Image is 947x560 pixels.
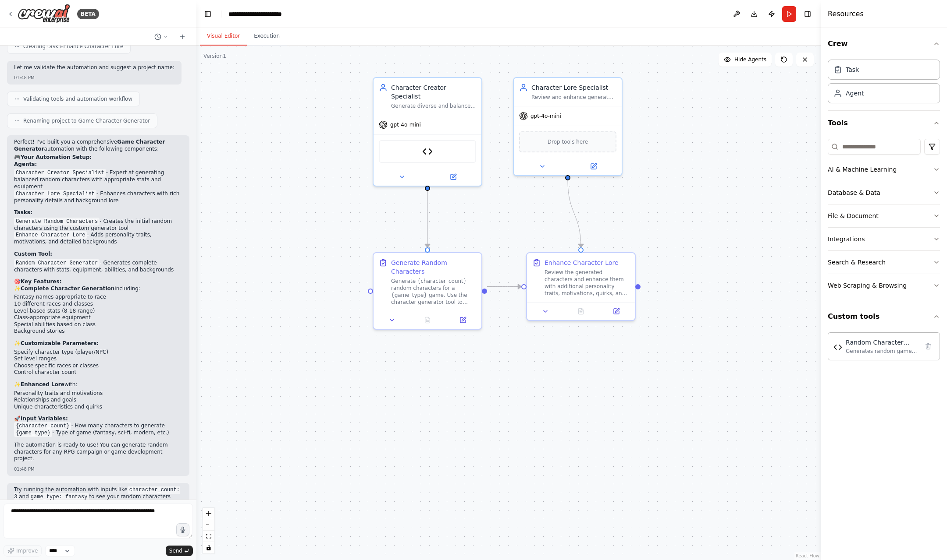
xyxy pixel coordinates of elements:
div: React Flow controls [203,508,214,553]
strong: Your Automation Setup: [21,154,92,160]
div: Crew [828,56,940,110]
h4: Resources [828,9,864,19]
button: Open in side panel [601,306,631,317]
button: Improve [4,545,42,556]
li: - How many characters to generate [14,423,182,430]
nav: breadcrumb [228,10,303,18]
span: Validating tools and automation workflow [23,95,132,102]
button: Hide left sidebar [202,8,214,20]
button: Open in side panel [428,172,478,182]
code: {game_type} [14,429,52,437]
button: Open in side panel [448,315,478,325]
strong: Enhanced Lore [21,381,64,387]
button: zoom in [203,508,214,519]
div: Generate diverse and balanced random characters for {game_type} games, ensuring each character ha... [391,102,476,109]
div: Enhance Character LoreReview the generated characters and enhance them with additional personalit... [526,252,636,321]
li: 10 different races and classes [14,301,182,308]
code: Generate Random Characters [14,218,100,225]
div: Random Character Generator [846,338,919,347]
button: Database & Data [828,181,940,204]
img: Random Character Generator [422,146,433,157]
button: Send [166,546,193,556]
button: Hide right sidebar [801,8,814,20]
li: Level-based stats (8-18 range) [14,308,182,315]
button: fit view [203,531,214,542]
li: - Type of game (fantasy, sci-fi, modern, etc.) [14,430,182,437]
g: Edge from 9a16c520-e70f-4138-80ed-59838f35a9f3 to aa49ce55-e5e8-4ab8-ac91-053c0a0db51c [423,182,432,247]
span: Improve [16,547,38,554]
li: Background stories [14,328,182,335]
li: Choose specific races or classes [14,363,182,370]
strong: Key Features: [21,278,61,285]
button: Custom tools [828,304,940,329]
div: Web Scraping & Browsing [828,281,907,290]
div: Character Creator SpecialistGenerate diverse and balanced random characters for {game_type} games... [373,77,482,187]
button: Switch to previous chat [151,32,172,42]
button: No output available [563,306,600,317]
button: Crew [828,32,940,56]
img: Random Character Generator [833,343,842,352]
div: Generate Random CharactersGenerate {character_count} random characters for a {game_type} game. Us... [373,252,482,330]
code: character_count: 3 [14,486,180,501]
h2: 🚀 [14,416,182,423]
div: Tools [828,135,940,304]
code: Enhance Character Lore [14,231,87,239]
button: Start a new chat [175,32,189,42]
div: 01:48 PM [14,466,182,472]
div: Search & Research [828,258,886,267]
code: Random Character Generator [14,259,100,267]
div: File & Document [828,211,879,220]
li: - Adds personality traits, motivations, and detailed backgrounds [14,232,182,246]
li: Fantasy names appropriate to race [14,294,182,301]
strong: Custom Tool: [14,251,52,257]
p: ✨ with: [14,381,182,388]
span: gpt-4o-mini [390,121,421,128]
button: No output available [409,315,446,325]
span: gpt-4o-mini [530,113,561,120]
div: Generate {character_count} random characters for a {game_type} game. Use the character generator ... [391,278,476,306]
li: Unique characteristics and quirks [14,404,182,411]
strong: Game Character Generator [14,139,165,152]
li: Personality traits and motivations [14,390,182,397]
p: Try running the automation with inputs like and to see your random characters come to life! [14,486,182,507]
span: Hide Agents [734,56,766,63]
div: Version 1 [203,53,226,60]
p: ✨ including: [14,285,182,292]
li: Special abilities based on class [14,321,182,328]
span: Drop tools here [548,137,588,146]
div: Enhance Character Lore [545,258,619,267]
li: Specify character type (player/NPC) [14,349,182,356]
div: BETA [77,9,99,19]
strong: Tasks: [14,209,32,215]
div: Generates random game characters with attributes, stats, equipment, and background stories for RP... [846,348,919,355]
li: Control character count [14,369,182,376]
span: Creating task Enhance Character Lore [23,43,123,50]
div: Integrations [828,235,865,243]
div: 01:48 PM [14,74,174,81]
strong: Agents: [14,161,37,167]
p: ✨ [14,340,182,347]
strong: Input Variables: [21,416,68,422]
li: Relationships and goals [14,397,182,404]
button: Integrations [828,228,940,250]
button: Click to speak your automation idea [176,523,189,536]
div: Agent [846,89,864,98]
button: toggle interactivity [203,542,214,553]
div: Generate Random Characters [391,258,476,276]
p: The automation is ready to use! You can generate random characters for any RPG campaign or game d... [14,442,182,462]
p: Let me validate the automation and suggest a project name: [14,64,174,71]
strong: Complete Character Generation [21,285,114,292]
button: Execution [247,27,287,46]
g: Edge from aa49ce55-e5e8-4ab8-ac91-053c0a0db51c to 313bd74f-a56a-4bec-ae48-33285b33a5c0 [487,282,521,291]
button: Hide Agents [719,53,772,67]
div: Database & Data [828,188,880,197]
li: - Expert at generating balanced random characters with appropriate stats and equipment [14,169,182,190]
p: Perfect! I've built you a comprehensive automation with the following components: [14,139,182,152]
a: React Flow attribution [796,553,819,558]
li: - Enhances characters with rich personality details and background lore [14,190,182,204]
code: game_type: fantasy [29,493,89,501]
div: Review the generated characters and enhance them with additional personality traits, motivations,... [545,269,630,297]
div: AI & Machine Learning [828,165,897,174]
button: Visual Editor [200,27,247,46]
code: Character Creator Specialist [14,169,106,177]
